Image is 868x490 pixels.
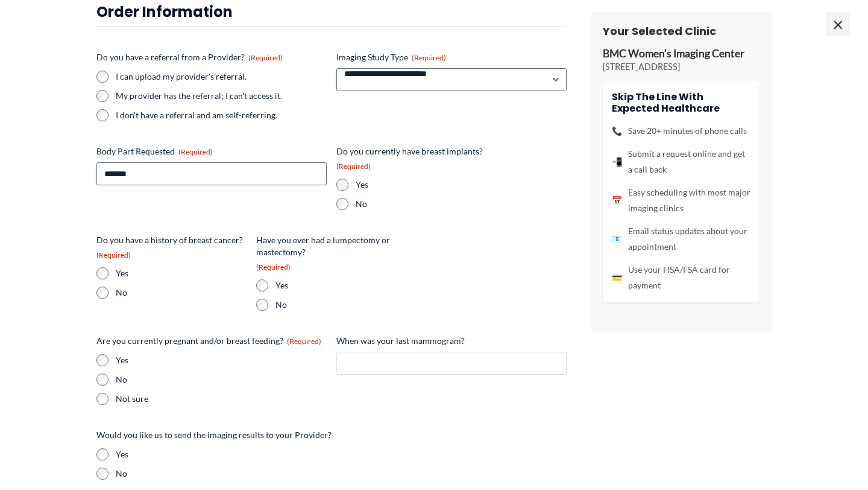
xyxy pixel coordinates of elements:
span: 📲 [612,154,622,170]
label: I don't have a referral and am self-referring. [116,109,327,121]
span: × [826,12,850,36]
span: (Required) [412,53,446,62]
span: (Required) [256,262,291,272]
label: Imaging Study Type [336,51,567,63]
legend: Do you have a history of breast cancer? [96,234,247,260]
label: No [116,468,567,480]
legend: Have you ever had a lumpectomy or mastectomy? [256,234,406,272]
label: My provider has the referral; I can't access it. [116,90,327,102]
label: No [116,374,327,386]
label: No [275,299,406,311]
span: 📧 [612,231,622,247]
label: No [116,287,247,299]
li: Email status updates about your appointment [612,223,750,255]
li: Submit a request online and get a call back [612,146,750,177]
label: Yes [356,179,486,191]
legend: Would you like us to send the imaging results to your Provider? [96,429,332,441]
h3: Order Information [96,2,567,21]
li: Easy scheduling with most major imaging clinics [612,185,750,216]
span: (Required) [178,147,213,156]
label: No [356,198,486,210]
label: Yes [275,279,406,291]
legend: Do you currently have breast implants? [336,145,486,171]
span: (Required) [336,162,371,171]
span: 📞 [612,123,622,139]
span: 📅 [612,192,622,208]
p: [STREET_ADDRESS] [603,61,759,73]
h4: Skip the line with Expected Healthcare [612,91,750,114]
span: 💳 [612,270,622,285]
span: (Required) [96,250,131,259]
label: Yes [116,267,247,279]
span: (Required) [248,53,283,62]
p: BMC Women’s Imaging Center [603,47,759,61]
label: I can upload my provider's referral. [116,71,327,83]
label: When was your last mammogram? [336,335,567,347]
li: Save 20+ minutes of phone calls [612,123,750,139]
legend: Are you currently pregnant and/or breast feeding? [96,335,321,347]
label: Yes [116,448,567,460]
label: Yes [116,354,327,366]
label: Body Part Requested [96,145,327,157]
li: Use your HSA/FSA card for payment [612,262,750,293]
h3: Your Selected Clinic [603,24,759,38]
legend: Do you have a referral from a Provider? [96,51,283,63]
label: Not sure [116,393,327,405]
span: (Required) [287,337,321,346]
